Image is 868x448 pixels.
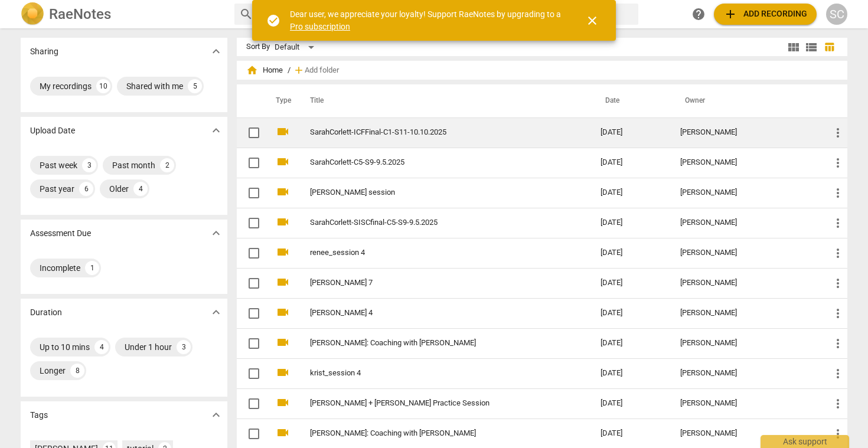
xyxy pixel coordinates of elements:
button: Show more [207,406,225,424]
a: SarahCorlett-C5-S9-9.5.2025 [310,158,558,167]
button: Close [578,6,606,35]
div: Sort By [246,42,270,51]
div: Incomplete [40,262,80,274]
a: krist_session 4 [310,369,558,378]
div: 3 [82,158,96,172]
div: My recordings [40,80,92,92]
span: more_vert [831,126,845,140]
span: videocam [276,335,290,349]
span: table_chart [824,41,835,53]
div: 2 [160,158,174,172]
div: [PERSON_NAME] [680,188,812,197]
td: [DATE] [591,328,671,358]
span: videocam [276,426,290,440]
td: [DATE] [591,178,671,208]
a: [PERSON_NAME] session [310,188,558,197]
span: / [288,66,291,75]
span: videocam [276,125,290,139]
span: view_module [787,40,801,54]
div: [PERSON_NAME] [680,429,812,438]
span: videocam [276,275,290,289]
div: [PERSON_NAME] [680,369,812,378]
div: [PERSON_NAME] [680,339,812,348]
div: [PERSON_NAME] [680,248,812,257]
div: 1 [85,261,99,275]
span: expand_more [209,305,223,319]
span: more_vert [831,306,845,321]
button: SC [826,4,847,25]
span: more_vert [831,397,845,411]
a: [PERSON_NAME] 7 [310,279,558,287]
p: Upload Date [30,125,75,137]
p: Duration [30,306,62,319]
span: more_vert [831,427,845,441]
a: LogoRaeNotes [21,2,225,26]
td: [DATE] [591,238,671,268]
div: Up to 10 mins [40,341,90,353]
span: videocam [276,185,290,199]
td: [DATE] [591,268,671,298]
a: [PERSON_NAME]: Coaching with [PERSON_NAME] [310,339,558,348]
span: videocam [276,245,290,259]
div: 4 [94,340,109,354]
a: SarahCorlett-ICFFinal-C1-S11-10.10.2025 [310,128,558,137]
td: [DATE] [591,358,671,388]
td: [DATE] [591,148,671,178]
div: Longer [40,365,66,377]
div: Older [109,183,129,195]
button: Tile view [785,38,802,56]
span: expand_more [209,226,223,240]
div: 5 [188,79,202,93]
div: 6 [79,182,93,196]
button: Show more [207,224,225,242]
div: 8 [70,364,84,378]
button: Show more [207,42,225,60]
button: Show more [207,122,225,139]
span: expand_more [209,44,223,58]
a: [PERSON_NAME] 4 [310,309,558,318]
span: more_vert [831,276,845,290]
span: add [293,64,305,76]
span: Home [246,64,283,76]
span: more_vert [831,186,845,200]
p: Assessment Due [30,227,91,240]
span: more_vert [831,246,845,260]
div: [PERSON_NAME] [680,128,812,137]
div: 10 [96,79,110,93]
div: Past week [40,159,77,171]
span: videocam [276,305,290,319]
span: videocam [276,215,290,229]
div: [PERSON_NAME] [680,158,812,167]
a: SarahCorlett-SISCfinal-C5-S9-9.5.2025 [310,218,558,227]
span: expand_more [209,123,223,138]
span: more_vert [831,156,845,170]
span: more_vert [831,367,845,381]
span: videocam [276,155,290,169]
button: Table view [820,38,838,56]
div: 4 [133,182,148,196]
span: home [246,64,258,76]
div: Past year [40,183,74,195]
div: Under 1 hour [125,341,172,353]
td: [DATE] [591,117,671,148]
div: [PERSON_NAME] [680,218,812,227]
div: Default [275,38,318,57]
div: Past month [112,159,155,171]
a: Help [688,4,709,25]
div: 3 [177,340,191,354]
span: close [585,14,599,28]
span: help [691,7,706,21]
div: [PERSON_NAME] [680,399,812,408]
a: Pro subscription [290,22,350,31]
span: more_vert [831,336,845,351]
span: check_circle [266,14,280,28]
a: renee_session 4 [310,248,558,257]
div: Ask support [761,435,849,448]
th: Date [591,84,671,117]
span: search [239,7,253,21]
td: [DATE] [591,208,671,238]
button: Show more [207,303,225,321]
img: Logo [21,2,44,26]
div: [PERSON_NAME] [680,279,812,287]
